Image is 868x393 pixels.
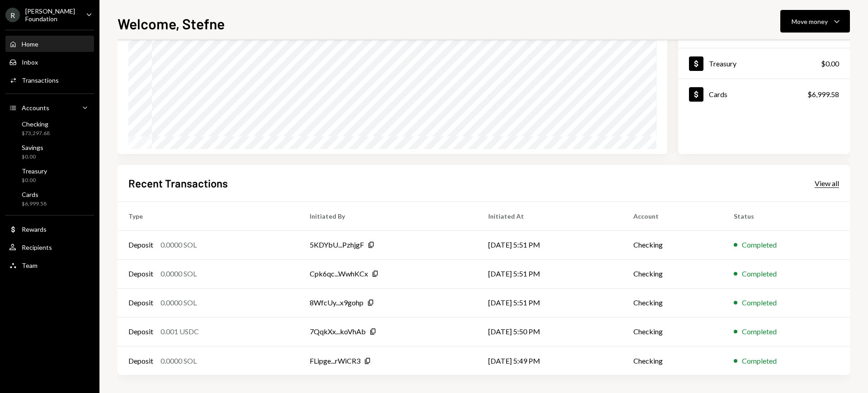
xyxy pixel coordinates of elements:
a: Treasury$0.00 [5,164,94,186]
td: [DATE] 5:51 PM [477,259,622,288]
div: Completed [742,297,777,308]
div: Treasury [22,167,47,175]
div: Checking [22,120,50,128]
div: 8WfcUy...x9gohp [310,297,363,308]
th: Initiated By [299,201,477,230]
h1: Welcome, Stefne [118,14,225,33]
td: [DATE] 5:51 PM [477,230,622,259]
div: $0.00 [22,153,43,161]
div: Accounts [22,104,49,112]
td: [DATE] 5:50 PM [477,317,622,346]
div: Treasury [709,59,736,68]
h2: Recent Transactions [128,176,228,191]
td: Checking [623,317,723,346]
div: Move money [792,17,828,26]
a: Checking$73,297.68 [5,117,94,139]
div: [PERSON_NAME] Foundation [25,7,79,23]
a: Rewards [5,221,94,237]
div: R [5,8,20,22]
th: Account [623,201,723,230]
a: Treasury$0.00 [678,48,850,79]
a: View all [815,178,839,188]
div: $0.00 [22,177,47,184]
div: Rewards [22,225,47,233]
a: Savings$0.00 [5,141,94,163]
div: Inbox [22,58,38,66]
div: Cards [709,90,727,98]
div: $6,999.58 [807,89,839,100]
a: Home [5,36,94,52]
td: Checking [623,288,723,317]
div: FLipge...rWiCR3 [310,356,360,366]
div: 0.001 USDC [160,326,199,337]
div: Deposit [128,239,153,250]
div: 0.0000 SOL [160,268,197,279]
div: Transactions [22,76,59,84]
div: Deposit [128,326,153,337]
th: Initiated At [477,201,622,230]
div: 7QqkXx...koVhAb [310,326,366,337]
div: Cards [22,191,47,198]
div: $0.00 [821,58,839,69]
div: Completed [742,326,777,337]
div: Completed [742,239,777,250]
a: Inbox [5,54,94,70]
div: Completed [742,268,777,279]
div: 0.0000 SOL [160,356,197,366]
th: Status [723,201,850,230]
a: Recipients [5,239,94,255]
td: Checking [623,346,723,375]
td: [DATE] 5:49 PM [477,346,622,375]
div: Deposit [128,268,153,279]
div: Cpk6qc...WwhKCx [310,268,368,279]
a: Cards$6,999.58 [678,79,850,109]
div: 0.0000 SOL [160,297,197,308]
a: Accounts [5,99,94,116]
div: View all [815,179,839,188]
a: Transactions [5,72,94,88]
td: [DATE] 5:51 PM [477,288,622,317]
button: Move money [780,10,850,33]
th: Type [118,201,299,230]
a: Cards$6,999.58 [5,188,94,210]
div: Deposit [128,356,153,366]
div: Savings [22,144,43,151]
div: 5KDYbU...PzhjgF [310,239,364,250]
div: 0.0000 SOL [160,239,197,250]
td: Checking [623,259,723,288]
td: Checking [623,230,723,259]
div: Completed [742,356,777,366]
div: $73,297.68 [22,130,50,137]
div: Deposit [128,297,153,308]
div: Home [22,40,38,48]
div: $6,999.58 [22,200,47,208]
div: Recipients [22,243,52,251]
div: Team [22,262,38,269]
a: Team [5,257,94,273]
